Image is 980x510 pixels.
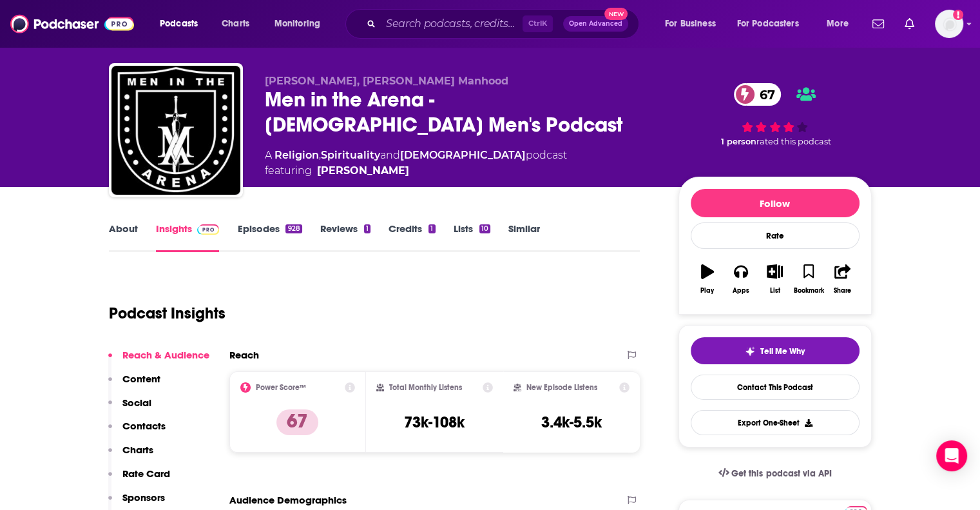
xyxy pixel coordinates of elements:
span: featuring [265,163,567,179]
button: Share [825,256,859,302]
button: open menu [818,14,865,34]
p: Social [122,397,151,409]
div: Play [700,287,714,295]
button: Apps [724,256,758,302]
button: open menu [265,14,337,34]
a: Lists10 [454,222,490,252]
h2: Power Score™ [256,383,306,392]
a: Get this podcast via API [708,458,842,489]
span: Monitoring [274,15,320,33]
button: Reach & Audience [108,349,209,373]
button: open menu [729,14,818,34]
button: Bookmark [792,256,825,302]
span: For Podcasters [737,15,799,33]
button: Content [108,373,160,397]
img: tell me why sparkle [745,346,755,357]
img: User Profile [935,10,963,38]
span: , [319,149,321,161]
div: Share [834,287,851,295]
a: Show notifications dropdown [867,13,889,35]
span: [PERSON_NAME], [PERSON_NAME] Manhood [265,75,508,87]
a: Religion [274,149,319,161]
div: Rate [691,222,860,249]
a: Credits1 [389,222,435,252]
div: 1 [364,224,370,233]
p: Content [122,373,160,385]
div: Apps [733,287,749,295]
button: Social [108,397,151,420]
img: Podchaser Pro [197,224,220,235]
p: Charts [122,444,153,456]
p: 67 [276,409,318,435]
img: Podchaser - Follow, Share and Rate Podcasts [10,12,134,36]
button: tell me why sparkleTell Me Why [691,337,860,364]
h3: 3.4k-5.5k [541,413,602,432]
span: Logged in as shcarlos [935,10,963,38]
button: Show profile menu [935,10,963,38]
p: Rate Card [122,467,170,480]
p: Reach & Audience [122,349,209,361]
svg: Add a profile image [953,10,963,20]
span: Tell Me Why [760,346,805,357]
button: open menu [656,14,732,34]
h2: Audience Demographics [229,494,347,506]
img: Men in the Arena - Christian Men's Podcast [111,66,240,195]
div: List [770,287,780,295]
button: Contacts [108,420,166,444]
a: About [109,222,138,252]
p: Contacts [122,420,166,432]
a: Similar [508,222,540,252]
button: List [758,256,791,302]
a: Charts [213,14,257,34]
a: 67 [734,83,782,106]
span: For Business [665,15,716,33]
h2: Total Monthly Listens [389,383,462,392]
span: rated this podcast [756,137,831,146]
p: Sponsors [122,491,165,504]
a: Contact This Podcast [691,375,860,400]
span: 1 person [721,137,756,146]
a: Spirituality [321,149,380,161]
button: Charts [108,444,153,467]
button: Follow [691,189,860,217]
a: Episodes928 [237,222,302,252]
span: Open Advanced [569,21,622,27]
button: Export One-Sheet [691,410,860,435]
div: 10 [479,224,490,233]
div: Bookmark [793,287,823,295]
a: Jim Ramos [317,163,409,179]
span: Get this podcast via API [731,468,831,479]
button: open menu [151,14,215,34]
span: More [827,15,849,33]
h3: 73k-108k [404,413,465,432]
div: 1 [428,224,435,233]
div: Open Intercom Messenger [936,440,967,471]
a: [DEMOGRAPHIC_DATA] [400,149,526,161]
div: 67 1 personrated this podcast [678,75,872,155]
span: New [604,8,628,20]
span: Podcasts [160,15,198,33]
span: 67 [747,83,782,106]
span: and [380,149,400,161]
button: Open AdvancedNew [563,16,628,32]
div: 928 [285,224,302,233]
h1: Podcast Insights [109,304,226,323]
div: Search podcasts, credits, & more... [358,9,651,39]
a: InsightsPodchaser Pro [156,222,220,252]
div: A podcast [265,148,567,179]
button: Play [691,256,724,302]
h2: Reach [229,349,259,361]
a: Reviews1 [320,222,370,252]
a: Show notifications dropdown [899,13,919,35]
span: Charts [222,15,249,33]
button: Rate Card [108,467,170,491]
span: Ctrl K [523,15,553,32]
h2: New Episode Listens [526,383,597,392]
input: Search podcasts, credits, & more... [381,14,523,34]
